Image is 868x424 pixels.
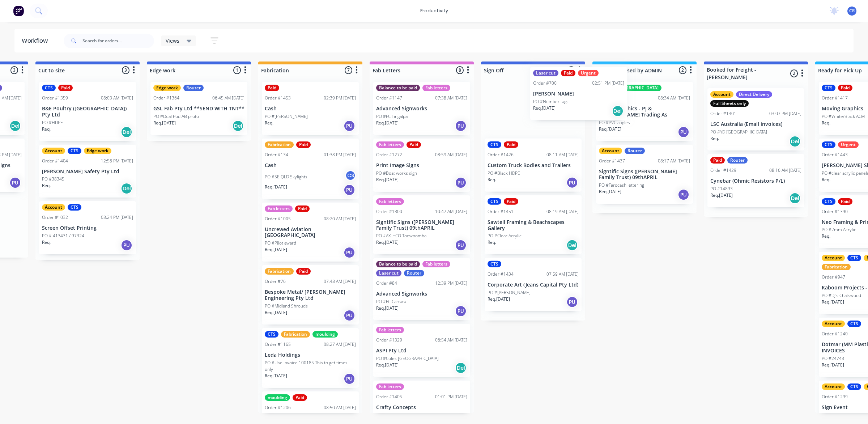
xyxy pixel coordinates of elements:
div: Workflow [22,37,51,45]
img: Factory [13,5,24,16]
span: Views [166,37,179,44]
div: productivity [417,5,452,16]
input: Search for orders... [82,34,154,48]
span: CR [849,8,855,14]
